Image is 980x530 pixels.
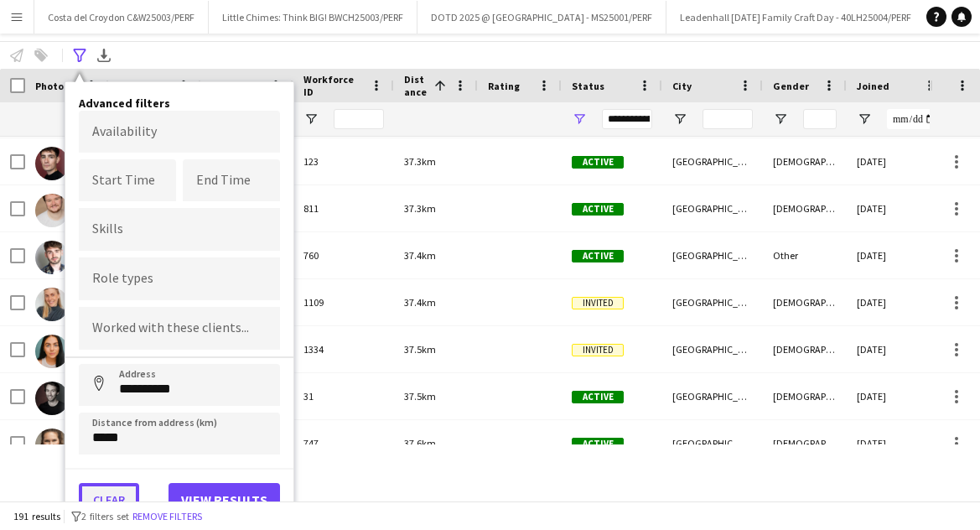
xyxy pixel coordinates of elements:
[763,373,847,419] div: [DEMOGRAPHIC_DATA]
[94,45,114,65] app-action-btn: Export XLSX
[847,420,947,466] div: [DATE]
[35,80,64,92] span: Photo
[857,112,872,127] button: Open Filter Menu
[293,185,394,231] div: 811
[92,321,267,336] input: Type to search clients...
[847,326,947,372] div: [DATE]
[572,156,624,169] span: Active
[35,335,69,368] img: Eve McRoberts
[404,296,436,309] span: 37.4km
[35,241,69,274] img: James Copplestone Farmer
[92,221,267,236] input: Type to search skills...
[404,73,428,98] span: Distance
[404,249,436,262] span: 37.4km
[303,112,319,127] button: Open Filter Menu
[334,109,384,129] input: Workforce ID Filter Input
[666,1,926,34] button: Leadenhall [DATE] Family Craft Day - 40LH25004/PERF
[572,438,624,450] span: Active
[763,138,847,184] div: [DEMOGRAPHIC_DATA]
[763,232,847,278] div: Other
[488,80,520,92] span: Rating
[847,373,947,419] div: [DATE]
[662,279,763,325] div: [GEOGRAPHIC_DATA]
[672,112,687,127] button: Open Filter Menu
[35,382,69,415] img: Meredith Colchester
[572,297,624,309] span: Invited
[662,326,763,372] div: [GEOGRAPHIC_DATA], [GEOGRAPHIC_DATA]
[763,279,847,325] div: [DEMOGRAPHIC_DATA]
[119,80,170,92] span: First Name
[404,390,436,403] span: 37.5km
[572,112,587,127] button: Open Filter Menu
[293,279,394,325] div: 1109
[763,420,847,466] div: [DEMOGRAPHIC_DATA]
[662,138,763,184] div: [GEOGRAPHIC_DATA]
[303,73,364,98] span: Workforce ID
[672,80,692,92] span: City
[572,344,624,356] span: Invited
[404,202,436,215] span: 37.3km
[763,326,847,372] div: [DEMOGRAPHIC_DATA]
[662,373,763,419] div: [GEOGRAPHIC_DATA]
[847,138,947,184] div: [DATE]
[35,194,69,227] img: Charlie Day
[293,232,394,278] div: 760
[70,45,90,65] app-action-btn: Advanced filters
[703,109,753,129] input: City Filter Input
[572,250,624,262] span: Active
[34,1,209,34] button: Costa del Croydon C&W25003/PERF
[209,1,417,34] button: Little Chimes: Think BIG! BWCH25003/PERF
[857,80,889,92] span: Joined
[572,391,624,403] span: Active
[35,288,69,321] img: Olivia Benton
[211,80,261,92] span: Last Name
[293,373,394,419] div: 31
[572,80,604,92] span: Status
[79,96,280,111] h4: Advanced filters
[662,185,763,231] div: [GEOGRAPHIC_DATA]
[35,147,69,180] img: Jacob Aldcroft
[404,155,436,168] span: 37.3km
[763,185,847,231] div: [DEMOGRAPHIC_DATA]
[417,1,666,34] button: DOTD 2025 @ [GEOGRAPHIC_DATA] - MS25001/PERF
[773,80,809,92] span: Gender
[847,232,947,278] div: [DATE]
[773,112,788,127] button: Open Filter Menu
[887,109,937,129] input: Joined Filter Input
[662,420,763,466] div: [GEOGRAPHIC_DATA]
[404,437,436,449] span: 37.6km
[803,109,837,129] input: Gender Filter Input
[847,279,947,325] div: [DATE]
[293,138,394,184] div: 123
[404,343,436,356] span: 37.5km
[662,232,763,278] div: [GEOGRAPHIC_DATA]
[293,420,394,466] div: 747
[92,272,267,287] input: Type to search role types...
[293,326,394,372] div: 1334
[847,185,947,231] div: [DATE]
[572,203,624,216] span: Active
[35,429,69,462] img: Eleanor Pead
